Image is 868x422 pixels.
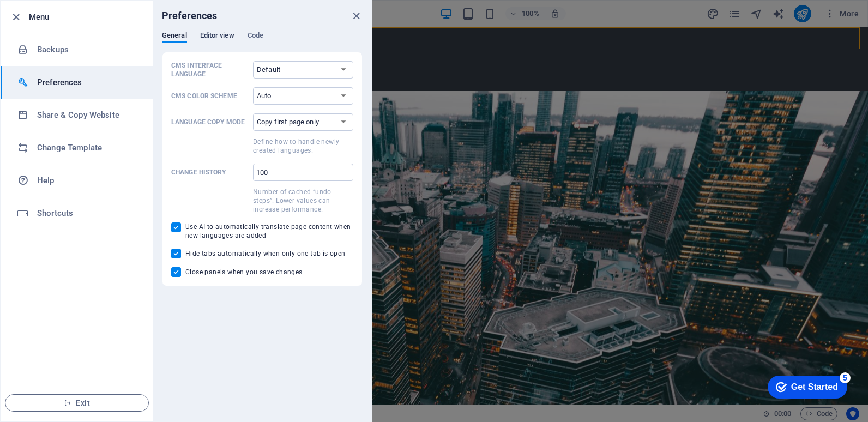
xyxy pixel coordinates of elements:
a: Help [1,164,153,197]
span: Exit [14,399,140,407]
button: close [349,9,363,22]
h6: Preferences [37,76,138,89]
button: Exit [5,394,149,412]
span: Close panels when you save changes [185,268,303,276]
div: Preferences [162,31,363,52]
div: 5 [81,2,92,13]
select: CMS Interface Language [253,61,353,79]
h6: Share & Copy Website [37,108,138,122]
h6: Shortcuts [37,207,138,220]
span: Code [248,29,263,44]
p: Language Copy Mode [171,118,249,126]
p: Number of cached “undo steps”. Lower values can increase performance. [253,188,353,214]
p: CMS Color Scheme [171,92,249,100]
p: Change history [171,168,249,177]
h6: Help [37,174,138,187]
p: Define how to handle newly created languages. [253,137,353,155]
div: Get Started [32,12,79,22]
h6: Menu [29,10,144,23]
h6: Preferences [162,9,218,22]
div: Get Started 5 items remaining, 0% complete [9,5,88,28]
span: General [162,29,187,44]
input: Change historyNumber of cached “undo steps”. Lower values can increase performance. [253,164,353,181]
h6: Change Template [37,141,138,154]
p: CMS Interface Language [171,61,249,79]
select: Language Copy ModeDefine how to handle newly created languages. [253,113,353,131]
span: Use AI to automatically translate page content when new languages are added [185,222,353,240]
span: Editor view [200,29,234,44]
span: Hide tabs automatically when only one tab is open [185,249,346,258]
select: CMS Color Scheme [253,87,353,105]
h6: Backups [37,43,138,56]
